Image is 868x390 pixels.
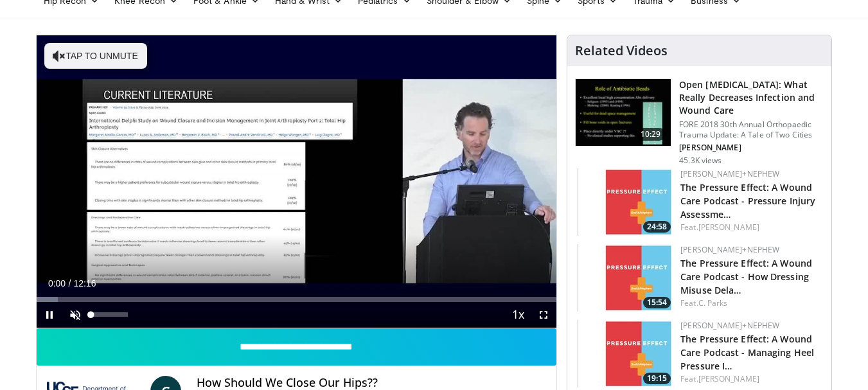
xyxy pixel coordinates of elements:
span: 19:15 [643,373,671,384]
a: [PERSON_NAME]+Nephew [680,244,779,255]
img: 61e02083-5525-4adc-9284-c4ef5d0bd3c4.150x105_q85_crop-smart_upscale.jpg [578,244,674,312]
a: 15:54 [578,244,674,312]
span: 12:16 [73,278,96,288]
a: The Pressure Effect: A Wound Care Podcast - Pressure Injury Assessme… [680,181,815,220]
video-js: Video Player [37,35,557,328]
a: The Pressure Effect: A Wound Care Podcast - How Dressing Misuse Dela… [680,257,812,296]
div: Volume Level [91,312,128,317]
p: FORE 2018 30th Annual Orthopaedic Trauma Update: A Tale of Two Cities [679,120,824,140]
a: [PERSON_NAME] [698,222,759,233]
span: 10:29 [635,128,666,141]
h3: Open [MEDICAL_DATA]: What Really Decreases Infection and Wound Care [679,78,824,117]
a: [PERSON_NAME]+Nephew [680,168,779,179]
button: Tap to unmute [44,43,147,69]
button: Playback Rate [505,302,531,328]
span: 15:54 [643,297,671,308]
p: [PERSON_NAME] [679,143,824,153]
a: The Pressure Effect: A Wound Care Podcast - Managing Heel Pressure I… [680,333,814,372]
img: 2a658e12-bd38-46e9-9f21-8239cc81ed40.150x105_q85_crop-smart_upscale.jpg [578,168,674,236]
a: 10:29 Open [MEDICAL_DATA]: What Really Decreases Infection and Wound Care FORE 2018 30th Annual O... [575,78,824,166]
img: ded7be61-cdd8-40fc-98a3-de551fea390e.150x105_q85_crop-smart_upscale.jpg [576,79,671,146]
h4: How Should We Close Our Hips?? [197,376,546,390]
h4: Related Videos [575,43,668,58]
img: 60a7b2e5-50df-40c4-868a-521487974819.150x105_q85_crop-smart_upscale.jpg [578,320,674,387]
div: Feat. [680,222,821,233]
p: 45.3K views [679,155,722,166]
a: [PERSON_NAME]+Nephew [680,320,779,331]
a: [PERSON_NAME] [698,373,759,384]
div: Feat. [680,373,821,385]
div: Progress Bar [37,297,557,302]
span: 0:00 [48,278,66,288]
button: Pause [37,302,62,328]
span: / [69,278,71,288]
a: 19:15 [578,320,674,387]
a: C. Parks [698,297,728,308]
span: 24:58 [643,221,671,233]
button: Unmute [62,302,88,328]
button: Fullscreen [531,302,556,328]
a: 24:58 [578,168,674,236]
div: Feat. [680,297,821,309]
